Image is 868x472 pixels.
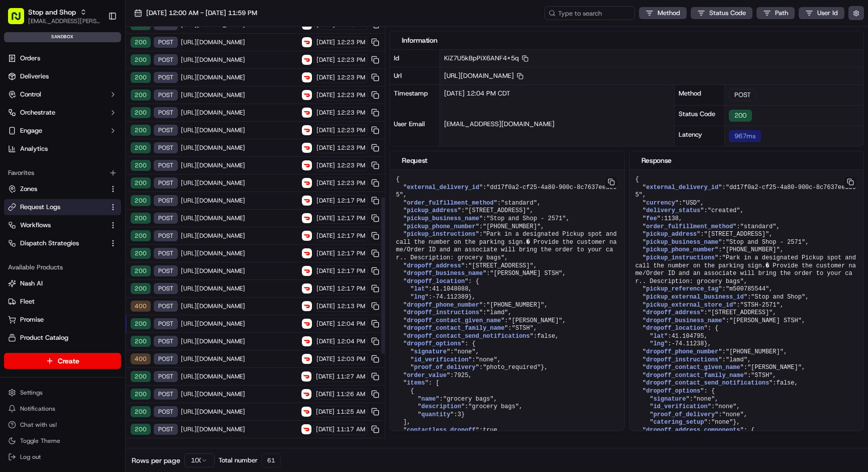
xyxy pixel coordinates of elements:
span: Status Code [709,9,746,18]
div: POST [154,230,178,241]
span: 967 ms [734,132,755,141]
div: 400 [131,301,151,312]
span: 12:23 PM [337,126,365,134]
a: Fleet [8,297,117,306]
span: pickup_business_name [407,215,479,222]
span: 12:04 PM [337,320,365,328]
span: [URL][DOMAIN_NAME] [181,267,299,275]
span: "Stop and Shop - 2571" [726,239,805,246]
span: [URL][DOMAIN_NAME] [181,232,299,240]
button: Dispatch Strategies [4,235,121,251]
span: dropoff_contact_send_notifications [407,333,530,340]
span: "[PERSON_NAME]" [508,317,563,324]
img: 1736555255976-a54dd68f-1ca7-489b-9aae-adbdc363a1c4 [10,96,28,114]
div: POST [154,248,178,259]
span: lat [414,286,425,293]
span: [URL][DOMAIN_NAME] [181,249,299,257]
span: [DATE] [316,267,335,275]
span: "USD" [682,200,700,207]
button: Notifications [4,402,121,416]
span: User Id [817,9,838,18]
div: POST [154,107,178,118]
span: pickup_reference_tag [646,286,718,293]
button: Zones [4,181,121,197]
span: "Stop and Shop - 2571" [486,215,566,222]
div: Method [675,84,725,105]
span: pickup_phone_number [407,223,476,230]
img: Matthew Saporito [10,173,26,190]
span: pickup_business_name [646,239,718,246]
a: Powered byPylon [71,249,122,257]
span: 12:04 PM [337,337,365,345]
span: [URL][DOMAIN_NAME] [181,285,299,293]
span: [DATE] [316,91,335,99]
img: 3855928211143_97847f850aaaf9af0eff_72.jpg [21,96,39,114]
span: currency [646,200,675,207]
a: 💻API Documentation [81,221,165,239]
div: Past conversations [10,131,67,139]
img: Nash [10,10,30,30]
img: Doordash Drive [302,196,312,206]
span: [URL][DOMAIN_NAME] [181,197,299,205]
div: Start new chat [45,96,165,106]
span: Analytics [20,144,48,153]
img: Doordash Drive [302,108,312,118]
img: 1736555255976-a54dd68f-1ca7-489b-9aae-adbdc363a1c4 [20,183,28,192]
div: Favorites [4,165,121,181]
span: [URL][DOMAIN_NAME] [181,214,299,222]
span: dropoff_options [407,340,461,347]
div: 200 [131,195,151,206]
span: Settings [20,389,43,397]
input: Got a question? Start typing here... [26,65,181,75]
span: "Park in a designated Pickup spot and call the number on the parking sign.� Provide the customer ... [635,254,860,285]
button: Control [4,86,121,103]
img: Doordash Drive [301,389,311,399]
span: [EMAIL_ADDRESS][DOMAIN_NAME] [444,120,555,128]
button: Start new chat [171,99,183,111]
span: 1138 [664,215,679,222]
img: Doordash Drive [302,72,312,82]
span: [URL][DOMAIN_NAME] [181,144,299,152]
div: 200 [131,265,151,276]
div: Id [390,50,440,67]
div: 200 [131,125,151,136]
a: Request Logs [8,203,105,212]
div: 📗 [10,226,18,234]
button: Status Code [691,7,752,19]
span: Chat with us! [20,421,57,429]
img: Doordash Drive [302,248,312,258]
span: Orders [20,54,40,63]
span: Zones [20,184,37,194]
span: 12:17 PM [337,197,365,205]
div: POST [154,265,178,276]
div: 200 [131,283,151,294]
img: Doordash Drive [302,336,312,346]
div: 200 [131,54,151,65]
img: Doordash Drive [302,266,312,276]
button: Toggle Theme [4,434,121,448]
span: lat [654,333,665,340]
span: Path [775,9,788,18]
span: "Stop and Shop" [751,294,805,301]
span: lng [414,294,425,301]
img: Doordash Drive [301,407,311,417]
img: Doordash Drive [302,231,312,241]
span: [URL][DOMAIN_NAME] [181,126,299,134]
span: Orchestrate [20,108,55,117]
span: "[STREET_ADDRESS]" [465,207,530,214]
span: [DATE] 12:00 AM - [DATE] 11:59 PM [146,9,257,18]
button: Chat with us! [4,418,121,432]
div: POST [154,301,178,312]
input: Type to search [545,6,635,20]
span: "[PHONE_NUMBER]" [483,223,540,230]
img: Doordash Drive [302,178,312,188]
span: [DATE] [316,249,335,257]
button: Path [756,7,795,19]
span: [DATE] [316,320,335,328]
span: pickup_external_business_id [646,294,743,301]
span: 12:23 PM [337,144,365,152]
div: POST [154,213,178,224]
span: [DATE] [316,144,335,152]
span: 12:23 PM [337,179,365,187]
span: [URL][DOMAIN_NAME] [181,73,299,81]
